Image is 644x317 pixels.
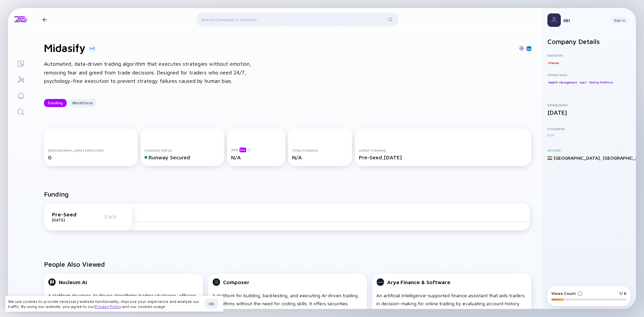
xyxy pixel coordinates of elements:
[359,148,527,152] div: Latest Funding
[551,291,583,296] div: Views Count
[527,47,531,50] img: Midasify Linkedin Page
[553,155,601,161] div: [GEOGRAPHIC_DATA] ,
[547,133,631,138] div: N/A
[239,148,246,152] div: beta
[52,217,86,222] div: [DATE]
[52,211,86,217] div: Pre-Seed
[547,127,631,131] div: Founders
[547,156,552,160] img: Iran Flag
[547,109,631,116] div: [DATE]
[68,99,97,107] button: Workforce
[48,154,134,160] div: 0
[59,279,87,285] div: Nucleum AI
[579,79,587,86] div: SaaS
[547,13,561,27] img: Profile Picture
[44,42,86,54] h1: Midasify
[68,98,97,108] div: Workforce
[8,55,33,71] a: Lists
[8,71,33,87] a: Investor Map
[44,98,67,108] div: Funding
[44,190,69,198] h2: Funding
[104,214,124,219] div: $ N/A
[547,73,631,77] div: Other Tags
[547,79,578,86] div: Wealth Management
[44,260,531,268] h2: People Also Viewed
[223,279,250,285] div: Composer
[145,148,220,152] div: Funding Status
[611,17,628,23] button: Sign In
[231,147,281,152] div: ARR
[292,154,348,160] div: N/A
[563,17,606,23] div: Hi!
[547,148,631,152] div: Offices
[145,154,220,160] div: Runway Secured
[44,99,67,107] button: Funding
[95,304,121,309] a: Privacy Policy
[547,103,631,107] div: Established
[387,279,450,285] div: Arya Finance & Software
[547,38,631,45] h2: Company Details
[44,60,259,86] div: Automated, data-driven trading algorithm that executes strategies without emotion, removing fear ...
[519,46,524,51] img: Midasify Website
[359,154,527,160] div: Pre-Seed, [DATE]
[292,148,348,152] div: Total Funding
[231,154,281,160] div: N/A
[588,79,614,86] div: Trading Platform
[48,148,134,152] div: [DEMOGRAPHIC_DATA] Employees
[8,299,202,309] div: We use cookies to provide necessary website functionality, improve your experience and analyze ou...
[8,87,33,103] a: Reminders
[8,103,33,119] a: Search
[547,53,631,57] div: Industry
[619,291,627,296] div: 1/ 6
[547,59,559,66] div: Finance
[205,299,218,309] button: OK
